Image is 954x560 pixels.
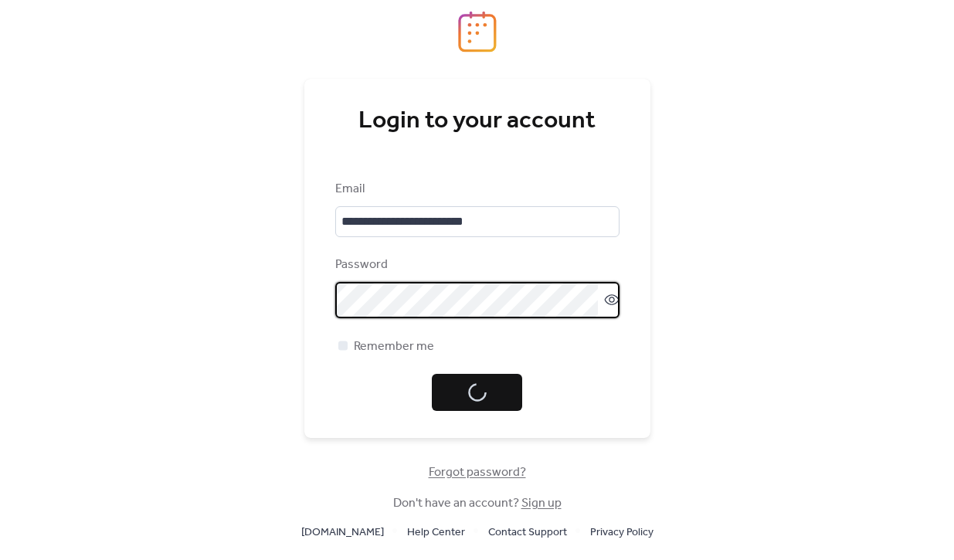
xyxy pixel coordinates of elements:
[488,524,567,542] span: Contact Support
[407,522,465,541] a: Help Center
[590,524,654,542] span: Privacy Policy
[458,11,497,53] img: logo
[488,522,567,541] a: Contact Support
[590,522,654,541] a: Privacy Policy
[429,468,526,477] a: Forgot password?
[335,256,616,274] div: Password
[301,524,384,542] span: [DOMAIN_NAME]
[301,522,384,541] a: [DOMAIN_NAME]
[429,463,526,482] span: Forgot password?
[393,494,562,513] span: Don't have an account?
[335,180,616,199] div: Email
[521,491,562,515] a: Sign up
[407,524,465,542] span: Help Center
[335,106,620,137] div: Login to your account
[354,338,434,356] span: Remember me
